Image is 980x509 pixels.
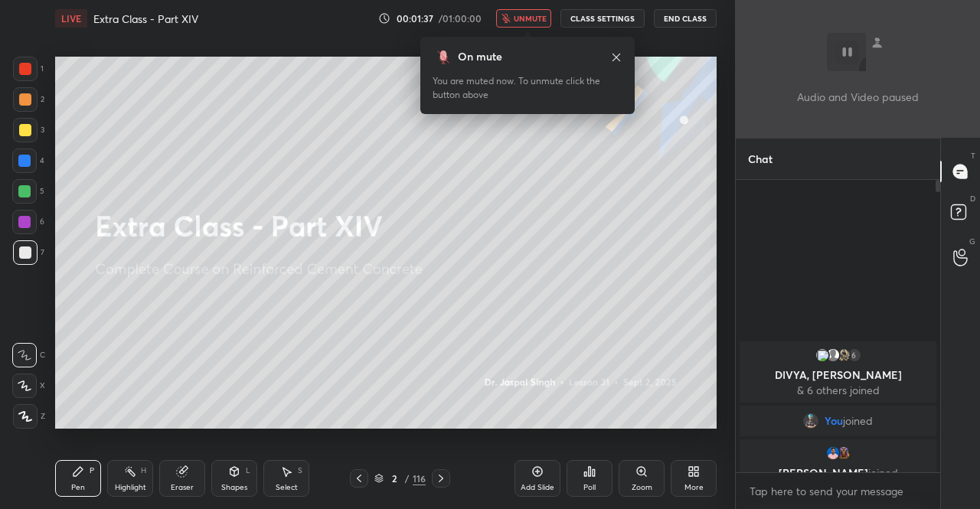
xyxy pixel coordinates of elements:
[387,474,402,483] div: 2
[843,415,873,427] span: joined
[405,474,410,483] div: /
[749,369,927,381] p: DIVYA, [PERSON_NAME]
[969,236,975,247] p: G
[749,384,927,396] p: & 6 others joined
[276,484,298,491] div: Select
[13,404,45,429] div: Z
[13,87,44,112] div: 2
[971,150,975,162] p: T
[825,347,841,363] img: default.png
[458,49,502,65] div: On mute
[970,193,975,204] p: D
[654,9,717,28] button: End Class
[560,9,645,28] button: CLASS SETTINGS
[825,415,843,427] span: You
[246,467,250,475] div: L
[847,347,862,363] div: 6
[433,74,622,102] div: You are muted now. To unmute click the button above
[13,240,44,265] div: 7
[836,445,851,461] img: 4706de7d6487492781807ac9d58357aa.jpg
[55,9,87,28] div: LIVE
[736,139,785,179] p: Chat
[815,347,830,363] img: 3
[298,467,302,475] div: S
[171,484,194,491] div: Eraser
[12,343,45,367] div: C
[514,13,547,24] span: unmute
[521,484,554,491] div: Add Slide
[141,467,146,475] div: H
[12,374,45,398] div: X
[803,413,818,429] img: 9d3c740ecb1b4446abd3172a233dfc7b.png
[583,484,596,491] div: Poll
[736,338,940,473] div: grid
[496,9,551,28] button: unmute
[684,484,704,491] div: More
[71,484,85,491] div: Pen
[413,471,426,485] div: 116
[749,467,927,479] p: [PERSON_NAME]
[221,484,247,491] div: Shapes
[13,118,44,142] div: 3
[115,484,146,491] div: Highlight
[836,347,851,363] img: e7f46748b9de4f88abe8c057346c3ca3.jpg
[868,465,898,480] span: joined
[12,179,44,204] div: 5
[825,445,841,461] img: c14c019b8a2646dab65fb16bba351c4d.jpg
[12,148,44,173] div: 4
[13,57,44,81] div: 1
[12,210,44,234] div: 6
[797,89,919,105] p: Audio and Video paused
[632,484,652,491] div: Zoom
[93,11,198,26] h4: Extra Class - Part XIV
[90,467,94,475] div: P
